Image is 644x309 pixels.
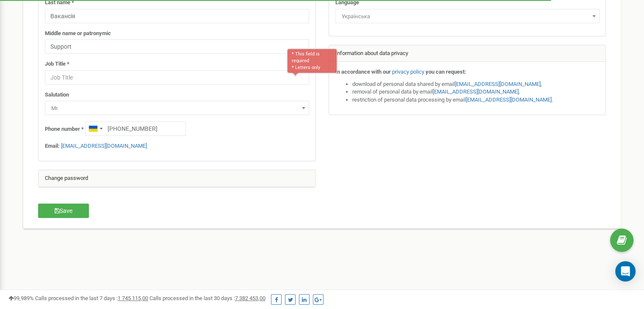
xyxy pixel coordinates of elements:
a: [EMAIL_ADDRESS][DOMAIN_NAME] [455,81,541,87]
label: Salutation [45,91,69,99]
a: [EMAIL_ADDRESS][DOMAIN_NAME] [433,88,519,95]
span: 99,989% [8,295,34,301]
div: Change password [39,170,315,187]
li: removal of personal data by email , [352,88,600,96]
span: Mr. [45,101,309,115]
input: Job Title [45,70,309,85]
a: [EMAIL_ADDRESS][DOMAIN_NAME] [61,143,147,149]
span: Українська [338,11,597,22]
input: Last name [45,9,309,23]
label: Middle name or patronymic [45,30,111,38]
li: download of personal data shared by email , [352,80,600,88]
div: Telephone country code [86,122,105,135]
strong: In accordance with our [335,69,391,75]
a: [EMAIL_ADDRESS][DOMAIN_NAME] [466,97,552,103]
span: Calls processed in the last 30 days : [149,295,265,301]
li: restriction of personal data processing by email . [352,96,600,104]
u: 1 745 115,00 [118,295,148,301]
strong: Email: [45,143,60,149]
label: Job Title * [45,60,69,68]
strong: you can request: [426,69,466,75]
input: Middle name or patronymic [45,39,309,54]
span: Українська [335,9,600,23]
div: Information about data privacy [329,45,606,62]
label: Phone number * [45,125,84,133]
a: privacy policy [392,69,424,75]
span: Mr. [48,102,306,114]
input: +1-800-555-55-55 [85,121,186,136]
span: Calls processed in the last 7 days : [35,295,148,301]
div: Open Intercom Messenger [615,261,636,281]
div: * This field is required * Letters only [287,48,337,73]
button: Save [38,204,89,218]
u: 7 382 453,00 [235,295,265,301]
